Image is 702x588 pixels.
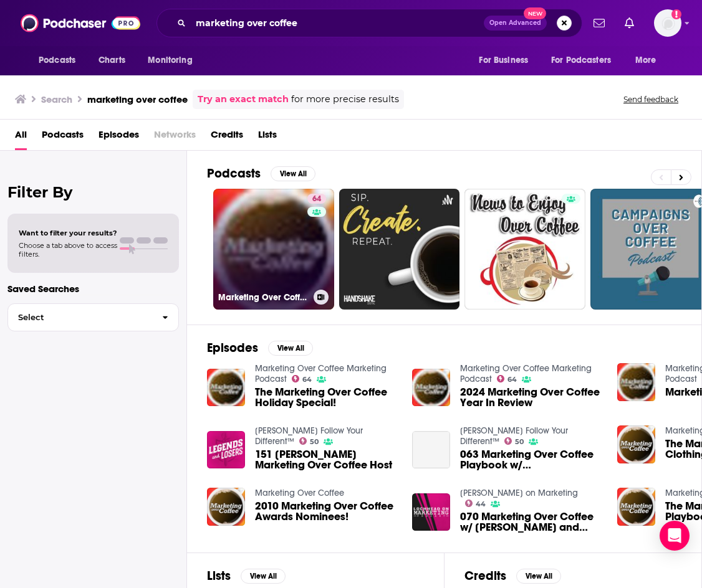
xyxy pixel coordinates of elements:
[8,313,152,321] span: Select
[211,125,243,150] a: Credits
[207,488,245,526] img: 2010 Marketing Over Coffee Awards Nominees!
[148,52,192,69] span: Monitoring
[299,437,319,445] a: 50
[255,501,397,522] a: 2010 Marketing Over Coffee Awards Nominees!
[258,125,277,150] a: Lists
[460,511,602,533] span: 070 Marketing Over Coffee w/ [PERSON_NAME] and [PERSON_NAME]
[412,431,450,469] a: 063 Marketing Over Coffee Playbook w/ John Wall
[41,93,72,105] h3: Search
[497,375,517,382] a: 64
[654,9,681,37] button: Show profile menu
[213,189,334,310] a: 64Marketing Over Coffee Marketing Podcast
[139,49,208,72] button: open menu
[302,377,312,382] span: 64
[660,521,690,551] div: Open Intercom Messenger
[207,166,261,181] h2: Podcasts
[671,9,681,19] svg: Add a profile image
[99,52,125,69] span: Charts
[7,283,179,295] p: Saved Searches
[99,125,139,150] a: Episodes
[617,488,655,526] img: The Marketing Over Coffee Playbook! Buy Now!
[516,569,561,584] button: View All
[255,387,397,408] a: The Marketing Over Coffee Holiday Special!
[412,369,450,407] img: 2024 Marketing Over Coffee Year In Review
[271,166,315,181] button: View All
[42,125,84,150] a: Podcasts
[198,92,289,107] a: Try an exact match
[654,9,681,37] span: Logged in as Marketing09
[617,425,655,463] img: The Marketing Over Coffee Clothing Line
[207,369,245,407] img: The Marketing Over Coffee Holiday Special!
[617,363,655,401] img: Marketing Vibe Over Coffee
[255,449,397,470] a: 151 John Wall Marketing Over Coffee Host
[87,93,188,105] h3: marketing over coffee
[90,49,133,72] a: Charts
[460,511,602,533] a: 070 Marketing Over Coffee w/ John J. Wall and Kevin Maney
[484,16,547,31] button: Open AdvancedNew
[39,52,75,69] span: Podcasts
[255,425,363,447] a: Christopher Lochhead Follow Your Different™
[292,375,312,382] a: 64
[7,183,179,201] h2: Filter By
[207,166,315,181] a: PodcastsView All
[515,439,524,445] span: 50
[620,12,639,34] a: Show notifications dropdown
[310,439,319,445] span: 50
[464,568,506,584] h2: Credits
[460,387,602,408] a: 2024 Marketing Over Coffee Year In Review
[460,363,592,384] a: Marketing Over Coffee Marketing Podcast
[460,449,602,470] span: 063 Marketing Over Coffee Playbook w/ [PERSON_NAME]
[464,568,561,584] a: CreditsView All
[207,340,258,356] h2: Episodes
[412,493,450,531] img: 070 Marketing Over Coffee w/ John J. Wall and Kevin Maney
[207,431,245,469] img: 151 John Wall Marketing Over Coffee Host
[207,340,313,356] a: EpisodesView All
[465,500,486,507] a: 44
[218,292,309,303] h3: Marketing Over Coffee Marketing Podcast
[589,12,610,34] a: Show notifications dropdown
[207,568,231,584] h2: Lists
[460,425,568,447] a: Christopher Lochhead Follow Your Different™
[255,363,387,384] a: Marketing Over Coffee Marketing Podcast
[489,20,541,26] span: Open Advanced
[191,13,484,33] input: Search podcasts, credits, & more...
[19,229,117,237] span: Want to filter your results?
[543,49,629,72] button: open menu
[154,125,196,150] span: Networks
[635,52,656,69] span: More
[241,569,286,584] button: View All
[504,437,524,445] a: 50
[620,94,682,105] button: Send feedback
[312,193,321,206] span: 64
[255,449,397,470] span: 151 [PERSON_NAME] Marketing Over Coffee Host
[479,52,528,69] span: For Business
[460,449,602,470] a: 063 Marketing Over Coffee Playbook w/ John Wall
[507,377,517,382] span: 64
[627,49,672,72] button: open menu
[15,125,27,150] a: All
[476,501,486,507] span: 44
[307,194,326,204] a: 64
[470,49,544,72] button: open menu
[460,488,578,498] a: Lochhead on Marketing
[207,568,286,584] a: ListsView All
[19,241,117,258] span: Choose a tab above to access filters.
[21,11,140,35] img: Podchaser - Follow, Share and Rate Podcasts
